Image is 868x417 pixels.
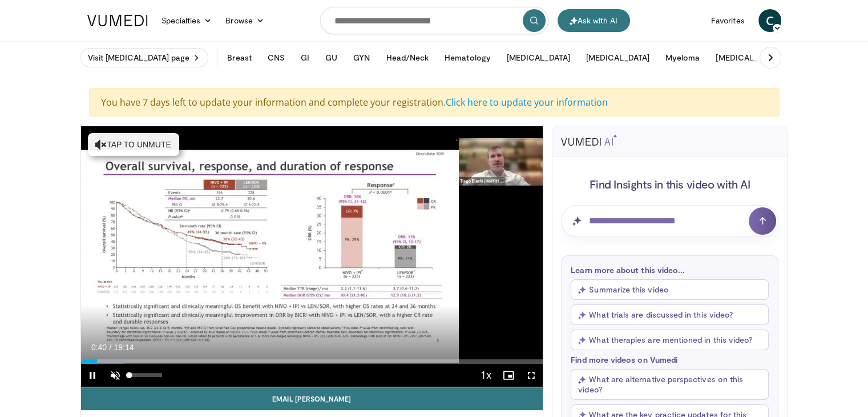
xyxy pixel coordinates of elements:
a: Email [PERSON_NAME] [81,387,543,410]
button: Myeloma [659,46,707,69]
a: Browse [219,9,271,32]
span: 0:40 [91,343,107,352]
img: vumedi-ai-logo.svg [561,134,617,146]
input: Search topics, interventions [320,7,548,34]
button: Fullscreen [520,364,543,387]
img: VuMedi Logo [87,15,148,26]
input: Question for AI [561,205,778,237]
button: [MEDICAL_DATA] [579,46,656,69]
button: Tap to unmute [88,133,179,156]
a: Visit [MEDICAL_DATA] page [80,48,209,67]
a: Click here to update your information [446,96,608,109]
button: [MEDICAL_DATA] [500,46,577,69]
button: Head/Neck [379,46,435,69]
button: Breast [220,46,258,69]
button: What therapies are mentioned in this video? [571,330,769,350]
button: Pause [81,364,104,387]
p: Learn more about this video... [571,265,769,275]
span: / [110,343,112,352]
button: GYN [346,46,377,69]
a: Favorites [704,9,752,32]
button: What are alternative perspectives on this video? [571,369,769,400]
button: Unmute [104,364,127,387]
a: C [758,9,781,32]
button: Summarize this video [571,279,769,300]
div: Volume Level [130,373,162,377]
button: Enable picture-in-picture mode [497,364,520,387]
button: Playback Rate [474,364,497,387]
a: Specialties [155,9,219,32]
button: Ask with AI [558,9,630,32]
p: Find more videos on Vumedi [571,355,769,364]
h4: Find Insights in this video with AI [561,177,778,191]
div: You have 7 days left to update your information and complete your registration. [89,88,780,117]
div: Progress Bar [81,359,543,364]
button: GU [318,46,344,69]
button: GI [294,46,316,69]
span: 19:14 [114,343,134,352]
button: CNS [261,46,292,69]
button: Hematology [438,46,498,69]
button: [MEDICAL_DATA] [709,46,786,69]
video-js: Video Player [81,126,543,387]
button: What trials are discussed in this video? [571,304,769,325]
